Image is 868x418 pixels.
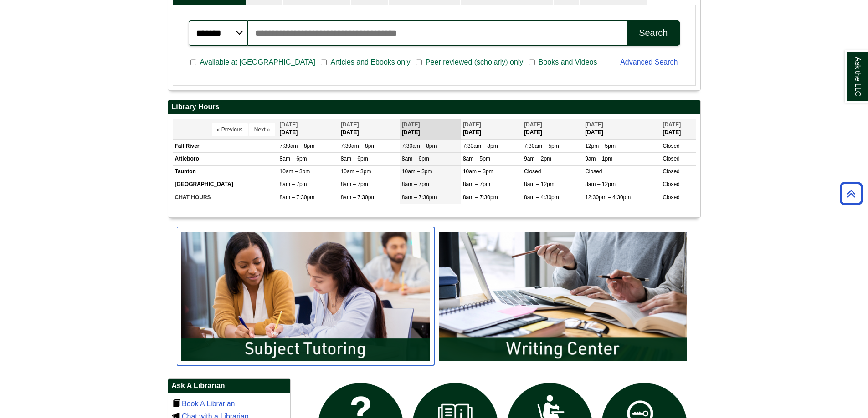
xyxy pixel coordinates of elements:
span: 8am – 7pm [280,181,307,187]
h2: Library Hours [168,100,700,114]
span: 7:30am – 5pm [524,143,559,149]
span: 9am – 1pm [585,156,612,162]
input: Articles and Ebooks only [321,58,327,66]
button: Search [627,20,679,46]
a: Book A Librarian [182,400,235,408]
input: Peer reviewed (scholarly) only [416,58,422,66]
div: Search [639,28,668,38]
span: Closed [663,168,679,175]
span: 12:30pm – 4:30pm [585,194,631,201]
span: 8am – 7:30pm [463,194,498,201]
a: Back to Top [837,187,866,200]
th: [DATE] [660,119,695,139]
input: Books and Videos [529,58,535,66]
span: 8am – 6pm [341,156,368,162]
span: 8am – 7pm [402,181,429,187]
span: 8am – 12pm [524,181,555,187]
span: 7:30am – 8pm [402,143,437,149]
img: Subject Tutoring Information [177,227,434,365]
span: Closed [663,143,679,149]
th: [DATE] [277,119,339,139]
span: 8am – 7:30pm [402,194,437,201]
span: 8am – 5pm [463,156,490,162]
span: [DATE] [663,121,681,128]
input: Available at [GEOGRAPHIC_DATA] [190,58,196,66]
button: « Previous [212,123,248,136]
span: 10am – 3pm [402,168,432,175]
span: Articles and Ebooks only [327,57,414,68]
span: 8am – 7pm [341,181,368,187]
div: slideshow [177,227,692,369]
span: [DATE] [524,121,542,128]
span: 7:30am – 8pm [463,143,498,149]
span: [DATE] [280,121,298,128]
th: [DATE] [522,119,583,139]
span: 8am – 12pm [585,181,616,187]
span: 8am – 4:30pm [524,194,559,201]
td: Taunton [173,166,277,178]
span: 10am – 3pm [341,168,371,175]
span: 10am – 3pm [463,168,493,175]
td: [GEOGRAPHIC_DATA] [173,178,277,191]
th: [DATE] [339,119,400,139]
span: 10am – 3pm [280,168,310,175]
h2: Ask A Librarian [168,379,290,393]
span: Closed [663,156,679,162]
span: Closed [663,181,679,187]
span: 7:30am – 8pm [280,143,315,149]
span: 8am – 7:30pm [341,194,376,201]
span: 12pm – 5pm [585,143,616,149]
th: [DATE] [583,119,660,139]
span: Closed [524,168,541,175]
span: Closed [585,168,602,175]
span: [DATE] [463,121,481,128]
span: 8am – 6pm [402,156,429,162]
td: Attleboro [173,153,277,166]
td: Fall River [173,140,277,152]
th: [DATE] [461,119,522,139]
span: [DATE] [585,121,603,128]
span: 7:30am – 8pm [341,143,376,149]
button: Next » [249,123,275,136]
span: Closed [663,194,679,201]
span: Peer reviewed (scholarly) only [422,57,527,68]
span: Available at [GEOGRAPHIC_DATA] [196,57,319,68]
span: 8am – 6pm [280,156,307,162]
span: [DATE] [402,121,420,128]
span: 8am – 7:30pm [280,194,315,201]
img: Writing Center Information [434,227,692,365]
td: CHAT HOURS [173,191,277,204]
span: Books and Videos [535,57,601,68]
th: [DATE] [400,119,461,139]
span: 9am – 2pm [524,156,551,162]
span: [DATE] [341,121,359,128]
span: 8am – 7pm [463,181,490,187]
a: Advanced Search [620,58,678,66]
